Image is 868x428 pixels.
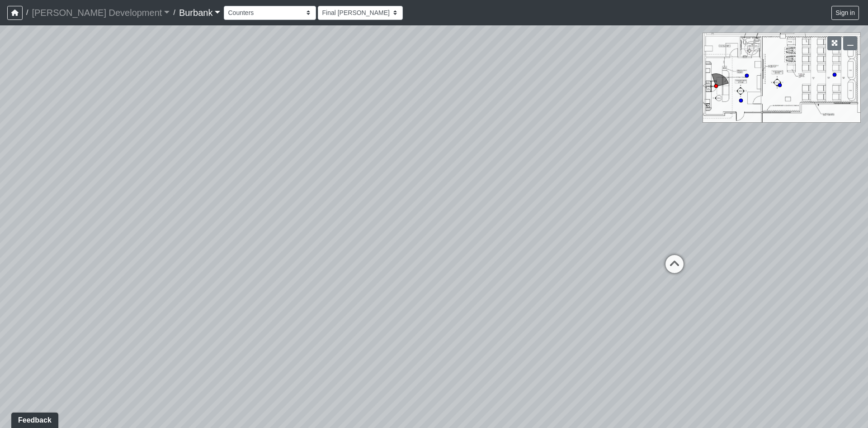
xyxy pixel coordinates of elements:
[179,4,221,22] a: Burbank
[23,4,32,22] span: /
[32,4,170,22] a: [PERSON_NAME] Development
[170,4,179,22] span: /
[7,410,60,428] iframe: Ybug feedback widget
[831,6,859,20] button: Sign in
